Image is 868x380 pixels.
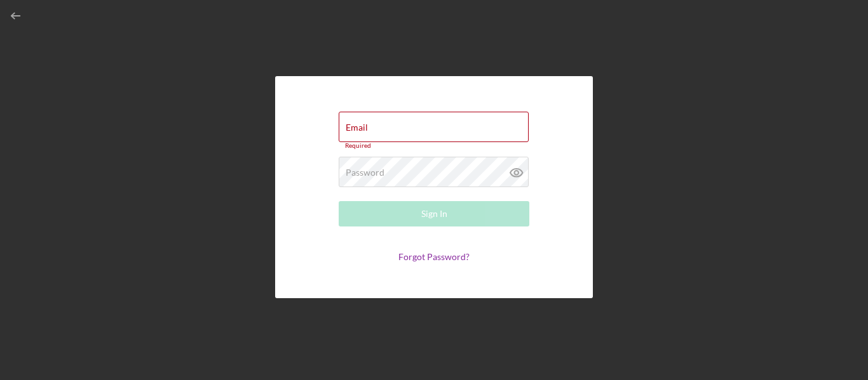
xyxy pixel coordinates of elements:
[346,122,368,133] label: Email
[339,142,529,150] div: Required
[346,167,384,178] label: Password
[398,251,470,262] a: Forgot Password?
[421,201,447,226] div: Sign In
[339,201,529,226] button: Sign In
